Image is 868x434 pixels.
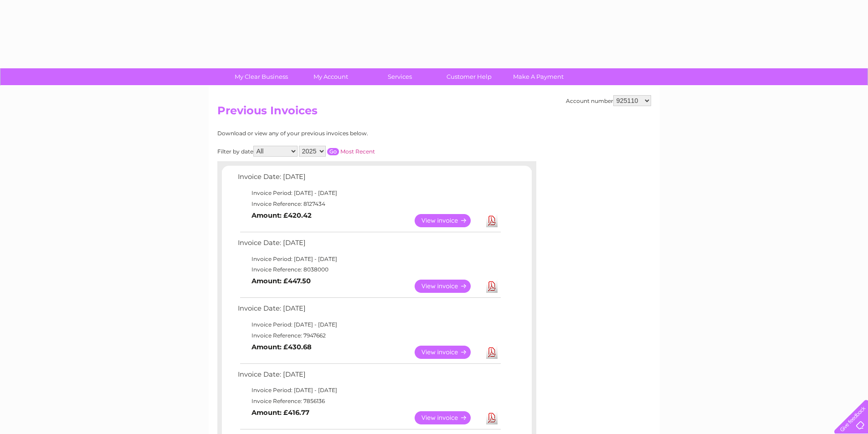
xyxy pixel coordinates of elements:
[566,95,651,106] div: Account number
[486,411,498,424] a: Download
[217,104,651,122] h2: Previous Invoices
[486,214,498,227] a: Download
[236,368,502,385] td: Invoice Date: [DATE]
[236,188,502,199] td: Invoice Period: [DATE] - [DATE]
[431,68,507,85] a: Customer Help
[293,68,368,85] a: My Account
[236,396,502,407] td: Invoice Reference: 7856136
[252,343,312,351] b: Amount: £430.68
[236,264,502,275] td: Invoice Reference: 8038000
[501,68,576,85] a: Make A Payment
[415,346,482,359] a: View
[362,68,437,85] a: Services
[236,254,502,265] td: Invoice Period: [DATE] - [DATE]
[415,214,482,227] a: View
[252,408,309,417] b: Amount: £416.77
[236,385,502,396] td: Invoice Period: [DATE] - [DATE]
[252,211,312,220] b: Amount: £420.42
[217,146,457,157] div: Filter by date
[217,130,457,137] div: Download or view any of your previous invoices below.
[236,199,502,209] td: Invoice Reference: 8127434
[236,237,502,254] td: Invoice Date: [DATE]
[252,277,311,285] b: Amount: £447.50
[415,411,482,424] a: View
[415,280,482,293] a: View
[224,68,299,85] a: My Clear Business
[486,280,498,293] a: Download
[236,302,502,319] td: Invoice Date: [DATE]
[236,171,502,188] td: Invoice Date: [DATE]
[236,330,502,341] td: Invoice Reference: 7947662
[340,148,375,155] a: Most Recent
[236,319,502,330] td: Invoice Period: [DATE] - [DATE]
[486,346,498,359] a: Download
